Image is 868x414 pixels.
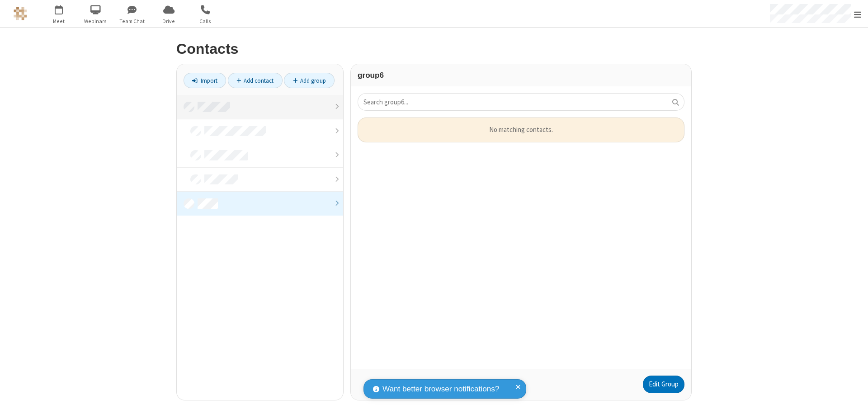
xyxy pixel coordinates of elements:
[358,118,684,142] div: No matching contacts.
[42,17,76,25] span: Meet
[382,383,499,395] span: Want better browser notifications?
[115,17,149,25] span: Team Chat
[152,17,186,25] span: Drive
[358,93,684,111] input: Search group6...
[176,41,692,57] h2: Contacts
[189,17,222,25] span: Calls
[228,73,283,88] a: Add contact
[643,376,684,394] a: Edit Group
[14,7,27,20] img: QA Selenium DO NOT DELETE OR CHANGE
[284,73,335,88] a: Add group
[351,118,691,368] div: grid
[184,73,226,88] a: Import
[79,17,113,25] span: Webinars
[358,71,684,80] h3: group6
